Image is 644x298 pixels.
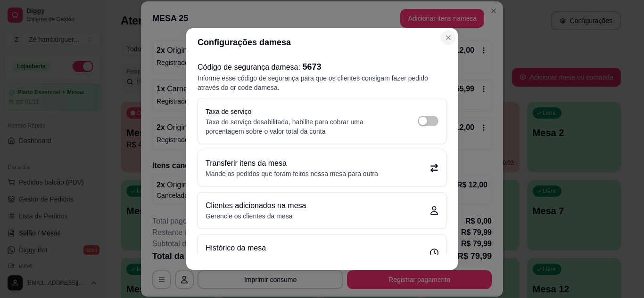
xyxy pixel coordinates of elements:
p: Gerencie os clientes da mesa [206,211,306,221]
p: Clientes adicionados na mesa [206,200,306,211]
p: Histórico da mesa [206,242,284,254]
header: Configurações da mesa [186,28,458,56]
button: Close [441,30,456,45]
p: Taxa de serviço desabilitada, habilite para cobrar uma porcentagem sobre o valor total da conta [206,117,399,136]
p: Informe esse código de segurança para que os clientes consigam fazer pedido através do qr code da... [198,73,446,92]
h2: Código de segurança da mesa : [198,60,446,73]
span: 5673 [302,62,321,72]
p: Transferir itens da mesa [206,158,378,169]
p: Ver todo histórico da mesa [206,254,284,263]
p: Mande os pedidos que foram feitos nessa mesa para outra [206,169,378,178]
label: Taxa de serviço [206,108,251,115]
